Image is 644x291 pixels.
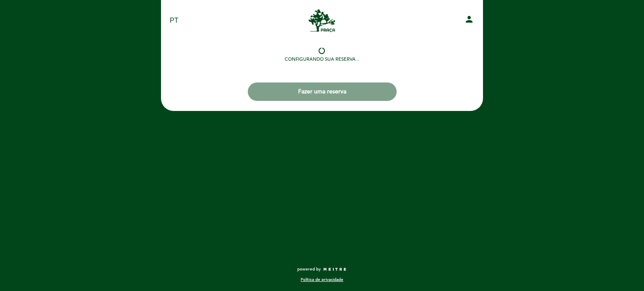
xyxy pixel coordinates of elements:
[301,277,343,283] a: Política de privacidade
[248,82,397,101] button: Fazer uma reserva
[297,266,321,272] span: powered by
[270,9,374,32] a: [GEOGRAPHIC_DATA][PERSON_NAME]
[285,56,359,63] div: Configurando sua reserva...
[297,266,347,272] a: powered by
[464,14,474,27] button: person
[464,14,474,24] i: person
[323,268,347,272] img: MEITRE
